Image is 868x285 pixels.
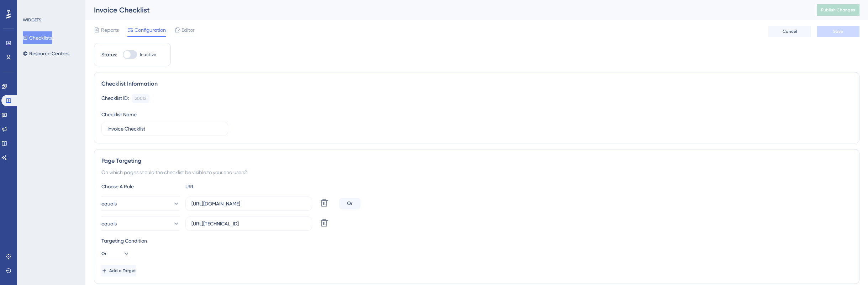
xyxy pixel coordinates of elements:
[101,80,852,88] div: Checklist Information
[833,29,843,34] span: Save
[135,26,166,34] span: Configuration
[101,199,117,208] span: equals
[101,251,106,256] span: Or
[101,50,117,59] div: Status:
[821,7,855,13] span: Publish Changes
[101,217,180,231] button: equals
[140,52,156,57] span: Inactive
[768,26,811,37] button: Cancel
[191,200,306,208] input: yourwebsite.com/path
[101,219,117,228] span: equals
[101,26,119,34] span: Reports
[817,26,859,37] button: Save
[101,110,137,119] div: Checklist Name
[101,236,852,245] div: Targeting Condition
[101,182,180,191] div: Choose A Rule
[101,168,852,177] div: On which pages should the checklist be visible to your end users?
[185,182,264,191] div: URL
[191,220,306,228] input: yourwebsite.com/path
[182,26,195,34] span: Editor
[101,265,136,276] button: Add a Target
[23,17,41,23] div: WIDGETS
[101,94,129,103] div: Checklist ID:
[23,47,69,60] button: Resource Centers
[817,4,859,16] button: Publish Changes
[94,5,799,15] div: Invoice Checklist
[23,31,52,44] button: Checklists
[107,125,222,133] input: Type your Checklist name
[101,248,130,259] button: Or
[101,157,852,165] div: Page Targeting
[783,29,797,34] span: Cancel
[109,268,136,274] span: Add a Target
[339,198,361,209] div: Or
[101,197,180,211] button: equals
[135,96,146,101] div: 20012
